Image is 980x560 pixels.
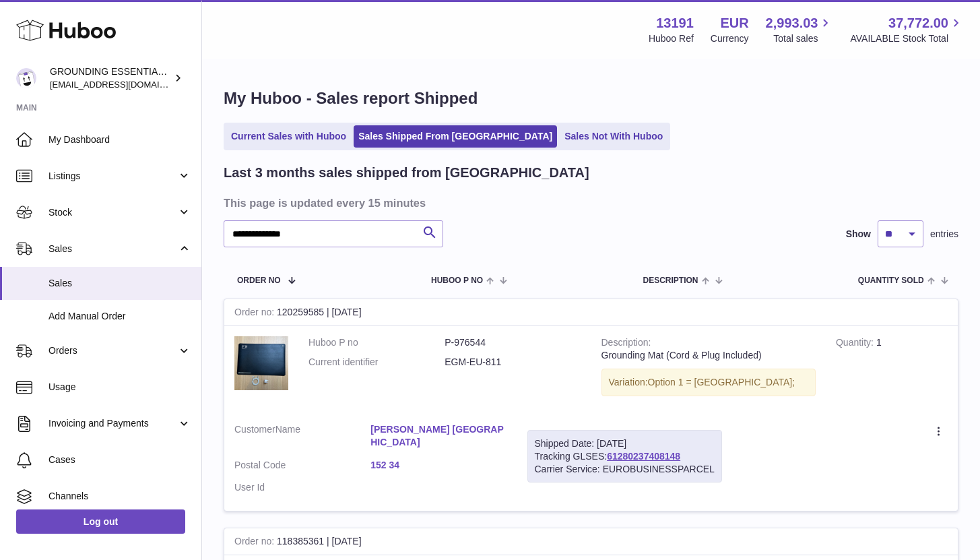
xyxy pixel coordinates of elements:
span: Usage [48,381,191,394]
span: Customer [234,424,275,435]
strong: EUR [720,14,748,32]
span: Huboo P no [431,276,483,285]
strong: 13191 [656,14,694,32]
span: Option 1 = [GEOGRAPHIC_DATA]; [648,377,795,387]
a: 2,993.03 Total sales [766,14,834,45]
div: Huboo Ref [649,32,694,45]
dt: User Id [234,481,370,494]
dd: EGM-EU-811 [445,356,581,369]
span: 2,993.03 [766,14,818,32]
span: [EMAIL_ADDRESS][DOMAIN_NAME] [50,79,198,90]
span: entries [930,228,958,241]
strong: Order no [234,536,277,550]
strong: Description [601,337,651,351]
h3: This page is updated every 15 minutes [224,195,955,210]
div: Shipped Date: [DATE] [535,437,715,450]
span: Invoicing and Payments [48,417,177,430]
span: Quantity Sold [858,276,924,285]
span: Orders [48,344,177,357]
dt: Name [234,423,370,452]
h1: My Huboo - Sales report Shipped [224,88,958,109]
a: Current Sales with Huboo [226,125,351,148]
label: Show [846,228,871,241]
a: [PERSON_NAME] [GEOGRAPHIC_DATA] [370,423,507,449]
dt: Postal Code [234,459,370,475]
strong: Order no [234,307,277,321]
dt: Current identifier [308,356,445,369]
div: 118385361 | [DATE] [224,528,958,555]
a: Log out [16,509,185,534]
span: My Dashboard [48,133,191,146]
a: Sales Shipped From [GEOGRAPHIC_DATA] [354,125,557,148]
span: Cases [48,454,191,466]
a: 37,772.00 AVAILABLE Stock Total [850,14,964,45]
a: Sales Not With Huboo [560,125,667,148]
span: Sales [48,243,177,255]
a: 61280237408148 [607,451,680,462]
div: GROUNDING ESSENTIALS INTERNATIONAL SLU [50,65,171,91]
span: Stock [48,206,177,219]
td: 1 [826,326,958,413]
div: Variation: [601,369,816,396]
span: Description [643,276,698,285]
span: Order No [237,276,281,285]
dt: Huboo P no [308,336,445,349]
img: espenwkopperud@gmail.com [16,68,36,88]
span: Listings [48,170,177,183]
img: 5_be6a6baa-bc79-4668-9dbf-59597536dd14.jpg [234,336,288,390]
span: AVAILABLE Stock Total [850,32,964,45]
div: Tracking GLSES: [527,430,722,483]
strong: Quantity [836,337,876,351]
div: Currency [711,32,749,45]
span: Channels [48,490,191,503]
dd: P-976544 [445,336,581,349]
h2: Last 3 months sales shipped from [GEOGRAPHIC_DATA] [224,164,589,182]
a: 152 34 [370,459,507,472]
span: Total sales [773,32,833,45]
div: 120259585 | [DATE] [224,299,958,326]
div: Grounding Mat (Cord & Plug Included) [601,349,816,362]
div: Carrier Service: EUROBUSINESSPARCEL [535,463,715,476]
span: 37,772.00 [888,14,948,32]
span: Add Manual Order [48,310,191,323]
span: Sales [48,277,191,290]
